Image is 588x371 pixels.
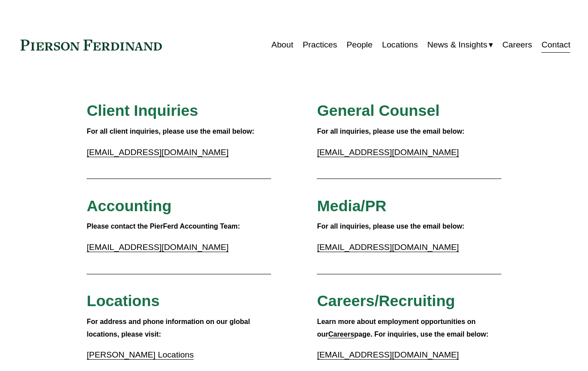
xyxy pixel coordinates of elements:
strong: For all inquiries, please use the email below: [317,128,464,135]
span: Client Inquiries [87,102,198,119]
a: About [272,37,293,53]
strong: page. For inquiries, use the email below: [354,331,489,338]
span: Careers/Recruiting [317,292,455,310]
a: [EMAIL_ADDRESS][DOMAIN_NAME] [317,148,459,157]
strong: Learn more about employment opportunities on our [317,318,477,338]
a: Careers [328,331,354,338]
a: [PERSON_NAME] Locations [87,350,194,359]
a: [EMAIL_ADDRESS][DOMAIN_NAME] [87,243,228,252]
strong: For all inquiries, please use the email below: [317,223,464,230]
a: People [346,37,373,53]
a: [EMAIL_ADDRESS][DOMAIN_NAME] [87,148,228,157]
span: Media/PR [317,197,386,215]
a: Contact [541,37,570,53]
a: [EMAIL_ADDRESS][DOMAIN_NAME] [317,243,459,252]
span: Accounting [87,197,171,215]
a: [EMAIL_ADDRESS][DOMAIN_NAME] [317,350,459,359]
span: Locations [87,292,159,310]
a: Practices [302,37,337,53]
strong: For all client inquiries, please use the email below: [87,128,254,135]
a: Careers [502,37,532,53]
span: General Counsel [317,102,440,119]
a: folder dropdown [427,37,493,53]
strong: Please contact the PierFerd Accounting Team: [87,223,240,230]
span: News & Insights [427,37,487,53]
a: Locations [382,37,418,53]
strong: For address and phone information on our global locations, please visit: [87,318,252,338]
